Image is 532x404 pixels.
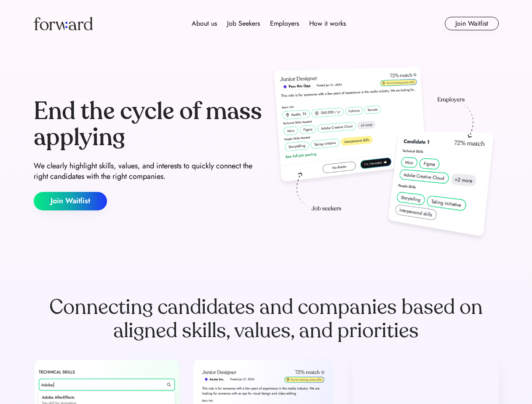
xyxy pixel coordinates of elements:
div: Connecting candidates and companies based on aligned skills, values, and priorities [34,295,499,343]
div: End the cycle of mass applying [34,98,263,150]
button: Join Waitlist [34,192,107,210]
img: Forward logo [34,17,93,30]
button: Join Waitlist [445,17,499,30]
div: Job Seekers [227,19,260,29]
img: hero-image.png [270,64,499,245]
div: How it works [309,19,346,29]
div: Employers [270,19,299,29]
div: We clearly highlight skills, values, and interests to quickly connect the right candidates with t... [34,161,263,182]
div: About us [192,19,217,29]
